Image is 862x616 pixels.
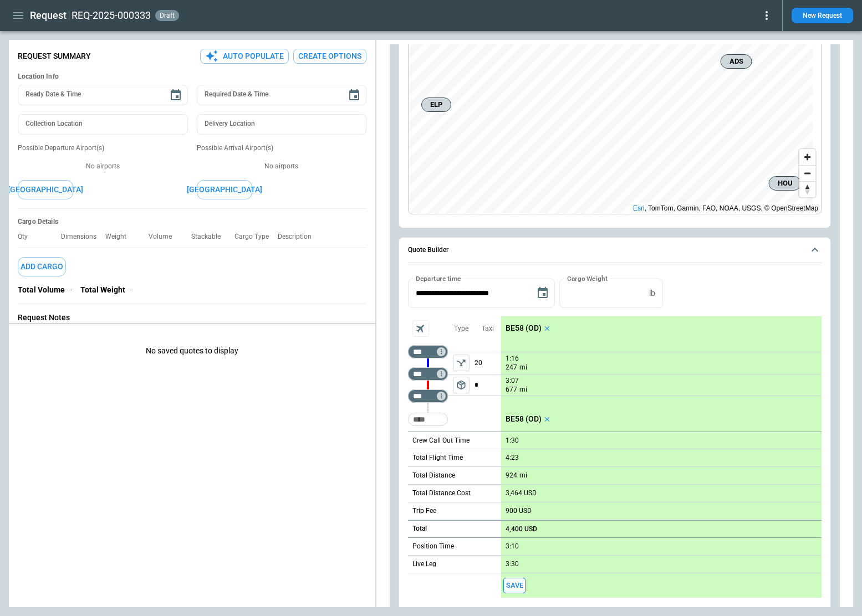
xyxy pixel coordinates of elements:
[18,285,65,295] p: Total Volume
[412,320,429,337] span: Aircraft selection
[200,49,289,64] button: Auto Populate
[18,233,37,241] p: Qty
[506,489,537,497] p: 3,464 USD
[503,578,526,594] button: Save
[503,578,526,594] span: Save this aircraft quote and copy details to clipboard
[72,9,151,22] h2: REQ-2025-000333
[343,84,365,106] button: Choose date
[633,203,818,214] div: , TomTom, Garmin, FAO, NOAA, USGS, © OpenStreetMap
[409,30,813,214] canvas: Map
[501,316,822,598] div: scrollable content
[633,204,645,212] a: Esri
[408,345,448,358] div: Too short
[456,379,467,391] span: package_2
[799,165,815,181] button: Zoom out
[506,471,517,480] p: 924
[454,324,468,333] p: Type
[416,274,461,283] label: Departure time
[506,454,519,462] p: 4:23
[649,289,655,298] p: lb
[278,233,320,241] p: Description
[519,471,527,480] p: mi
[408,367,448,381] div: Too short
[197,143,367,153] p: Possible Arrival Airport(s)
[408,389,448,403] div: Too short
[412,453,463,463] p: Total Flight Time
[453,355,470,371] span: Type of sector
[506,385,517,394] p: 677
[18,218,366,226] h6: Cargo Details
[408,247,448,254] h6: Quote Builder
[506,377,519,385] p: 3:07
[412,542,454,551] p: Position Time
[506,414,542,424] p: BE58 (OD)
[30,9,67,22] h1: Request
[426,99,446,110] span: ELP
[408,279,822,598] div: Quote Builder
[799,181,815,197] button: Reset bearing to north
[412,525,427,532] h6: Total
[506,560,519,568] p: 3:30
[792,8,853,23] button: New Request
[506,507,532,515] p: 900 USD
[453,377,470,393] span: Type of sector
[506,525,537,533] p: 4,400 USD
[191,233,229,241] p: Stackable
[18,143,188,153] p: Possible Departure Airport(s)
[197,180,252,199] button: [GEOGRAPHIC_DATA]
[532,282,554,304] button: Choose date, selected date is Oct 15, 2025
[506,363,517,372] p: 247
[165,84,187,106] button: Choose date
[408,238,822,263] button: Quote Builder
[412,559,436,569] p: Live Leg
[506,437,519,445] p: 1:30
[18,162,188,171] p: No airports
[506,324,542,333] p: BE58 (OD)
[80,285,125,295] p: Total Weight
[18,313,366,322] p: Request Notes
[105,233,135,241] p: Weight
[412,471,455,480] p: Total Distance
[726,56,747,67] span: ADS
[18,257,66,276] button: Add Cargo
[774,178,797,189] span: HOU
[475,352,501,374] p: 20
[412,436,470,445] p: Crew Call Out Time
[519,363,527,372] p: mi
[453,355,470,371] button: left aligned
[130,285,132,295] p: -
[412,506,436,516] p: Trip Fee
[234,233,278,241] p: Cargo Type
[482,324,494,333] p: Taxi
[9,328,375,373] p: No saved quotes to display
[408,413,448,426] div: Too short
[157,12,177,19] span: draft
[453,377,470,393] button: left aligned
[69,285,72,295] p: -
[61,233,105,241] p: Dimensions
[18,73,366,81] h6: Location Info
[18,52,91,61] p: Request Summary
[799,149,815,165] button: Zoom in
[567,274,608,283] label: Cargo Weight
[506,355,519,363] p: 1:16
[197,162,367,171] p: No airports
[506,542,519,551] p: 3:10
[293,49,366,64] button: Create Options
[412,489,471,498] p: Total Distance Cost
[149,233,181,241] p: Volume
[18,180,73,199] button: [GEOGRAPHIC_DATA]
[519,385,527,394] p: mi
